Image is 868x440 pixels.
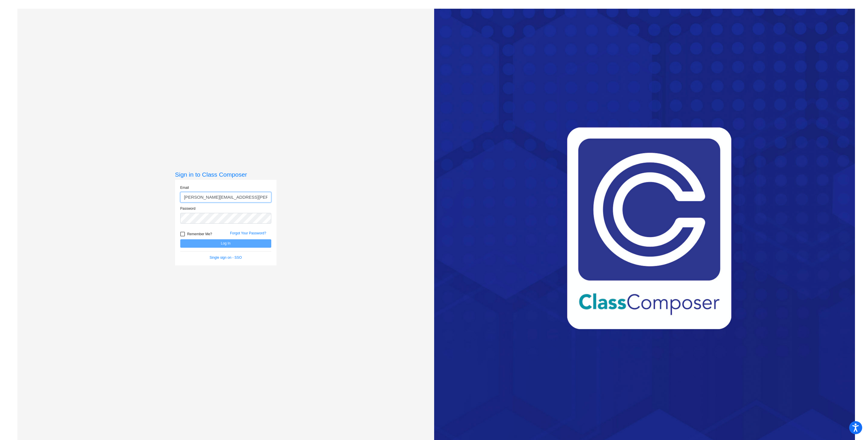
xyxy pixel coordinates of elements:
label: Password [180,206,196,211]
span: Remember Me? [187,231,212,238]
h3: Sign in to Class Composer [175,171,276,178]
label: Email [180,185,189,190]
a: Forgot Your Password? [230,231,266,235]
button: Log In [180,239,271,248]
a: Single sign on - SSO [210,256,242,260]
